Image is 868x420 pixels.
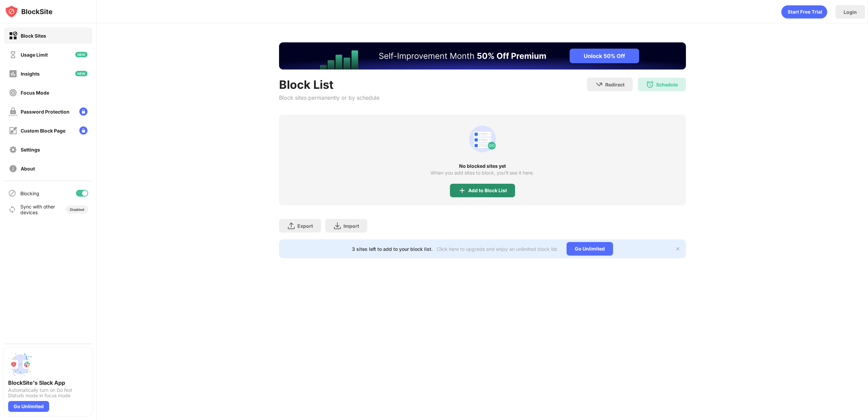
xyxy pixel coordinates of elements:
div: Import [343,223,359,229]
img: new-icon.svg [75,52,87,57]
img: x-button.svg [675,246,680,252]
div: Block List [279,78,379,92]
div: Sync with other devices [20,204,55,215]
div: Go Unlimited [567,242,613,256]
img: sync-icon.svg [8,205,16,214]
img: blocking-icon.svg [8,189,16,197]
div: Login [844,9,857,15]
div: Disabled [70,207,84,212]
div: Insights [21,71,40,77]
img: new-icon.svg [75,71,87,76]
div: Password Protection [21,109,70,115]
div: When you add sites to block, you’ll see it here. [431,170,534,176]
div: animation [781,5,827,19]
img: insights-off.svg [9,69,17,78]
div: Redirect [605,82,625,87]
div: Custom Block Page [21,128,65,134]
div: Go Unlimited [8,401,49,412]
img: password-protection-off.svg [9,107,17,116]
div: animation [466,123,499,155]
div: Block sites permanently or by schedule [279,94,379,101]
img: lock-menu.svg [79,126,87,135]
div: BlockSite's Slack App [8,379,88,386]
div: Automatically turn on Do Not Disturb mode in focus mode [8,387,88,398]
div: Click here to upgrade and enjoy an unlimited block list. [437,246,558,252]
div: Blocking [20,191,39,196]
img: about-off.svg [9,164,17,173]
img: customize-block-page-off.svg [9,126,17,135]
div: Export [297,223,313,229]
img: focus-off.svg [9,88,17,97]
img: lock-menu.svg [79,107,87,116]
div: No blocked sites yet [279,163,686,169]
iframe: Banner [279,42,686,69]
div: Settings [21,147,40,153]
div: Schedule [656,82,678,87]
img: push-slack.svg [8,352,33,377]
div: Block Sites [21,33,46,39]
div: 3 sites left to add to your block list. [352,246,433,252]
div: Usage Limit [21,52,48,58]
div: Add to Block List [468,188,507,193]
img: logo-blocksite.svg [5,5,53,18]
div: About [21,166,35,172]
img: block-on.svg [9,32,17,40]
img: time-usage-off.svg [9,51,17,59]
div: Focus Mode [21,90,49,96]
img: settings-off.svg [9,145,17,154]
